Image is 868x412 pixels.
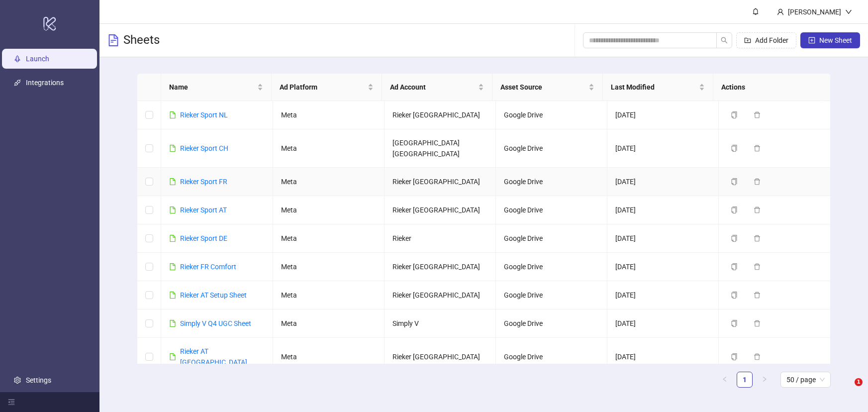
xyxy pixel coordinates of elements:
td: [DATE] [607,129,719,168]
span: search [721,37,728,44]
td: Google Drive [496,338,607,376]
span: Asset Source [500,82,586,93]
td: [DATE] [607,196,719,224]
span: Ad Platform [280,82,366,93]
a: Simply V Q4 UGC Sheet [180,319,251,327]
span: menu-fold [8,399,15,406]
td: Google Drive [496,309,607,338]
span: New Sheet [819,36,852,44]
td: Meta [273,196,385,224]
span: copy [731,263,738,270]
td: Meta [273,101,385,129]
span: file [169,292,176,299]
a: Launch [26,55,49,63]
td: Meta [273,129,385,168]
th: Asset Source [492,74,603,101]
span: delete [754,292,761,299]
a: 1 [737,372,752,387]
div: [PERSON_NAME] [784,6,845,17]
span: delete [754,145,761,152]
td: Meta [273,253,385,281]
td: [DATE] [607,253,719,281]
span: file [169,353,176,360]
span: down [845,8,852,15]
span: delete [754,320,761,327]
span: Last Modified [611,82,697,93]
span: Add Folder [755,36,788,44]
td: Meta [273,338,385,376]
td: Google Drive [496,224,607,253]
a: Rieker Sport FR [180,178,227,186]
span: folder-add [744,37,751,44]
td: Meta [273,224,385,253]
td: [DATE] [607,309,719,338]
th: Last Modified [603,74,713,101]
span: Ad Account [390,82,476,93]
a: Rieker Sport CH [180,144,228,152]
button: Add Folder [736,32,796,48]
span: right [762,376,768,382]
span: delete [754,263,761,270]
td: Meta [273,309,385,338]
span: copy [731,111,738,118]
td: [DATE] [607,224,719,253]
li: Next Page [757,372,772,388]
td: Google Drive [496,281,607,309]
td: Simply V [385,309,496,338]
td: Google Drive [496,253,607,281]
button: New Sheet [800,32,860,48]
a: Settings [26,376,51,384]
td: Google Drive [496,196,607,224]
a: Integrations [26,79,64,87]
td: Rieker [GEOGRAPHIC_DATA] [385,168,496,196]
li: 1 [737,372,753,388]
td: Google Drive [496,101,607,129]
button: left [717,372,733,388]
button: right [757,372,772,388]
td: Meta [273,168,385,196]
td: Rieker [385,224,496,253]
span: copy [731,353,738,360]
li: Previous Page [717,372,733,388]
span: 50 / page [786,372,825,387]
td: [DATE] [607,101,719,129]
span: file-text [107,34,119,46]
span: file [169,206,176,213]
span: 1 [855,378,863,386]
span: copy [731,145,738,152]
span: delete [754,206,761,213]
a: Rieker AT [GEOGRAPHIC_DATA] [180,347,247,366]
span: copy [731,292,738,299]
a: Rieker AT Setup Sheet [180,291,247,299]
span: file [169,111,176,118]
th: Ad Account [382,74,492,101]
td: [DATE] [607,281,719,309]
span: file [169,263,176,270]
span: file [169,145,176,152]
td: Google Drive [496,168,607,196]
td: Rieker [GEOGRAPHIC_DATA] [385,101,496,129]
td: Google Drive [496,129,607,168]
span: file [169,178,176,185]
td: Rieker [GEOGRAPHIC_DATA] [385,281,496,309]
td: Rieker [GEOGRAPHIC_DATA] [385,338,496,376]
span: delete [754,235,761,242]
span: delete [754,353,761,360]
td: Rieker [GEOGRAPHIC_DATA] [385,196,496,224]
a: Rieker Sport NL [180,111,228,119]
h3: Sheets [123,32,160,48]
td: Rieker [GEOGRAPHIC_DATA] [385,253,496,281]
a: Rieker Sport AT [180,206,227,214]
td: Meta [273,281,385,309]
span: delete [754,111,761,118]
span: file [169,235,176,242]
span: copy [731,235,738,242]
span: copy [731,320,738,327]
span: user [777,8,784,15]
span: bell [752,8,759,15]
td: [DATE] [607,168,719,196]
a: Rieker Sport DE [180,234,227,242]
span: file [169,320,176,327]
span: copy [731,206,738,213]
span: delete [754,178,761,185]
